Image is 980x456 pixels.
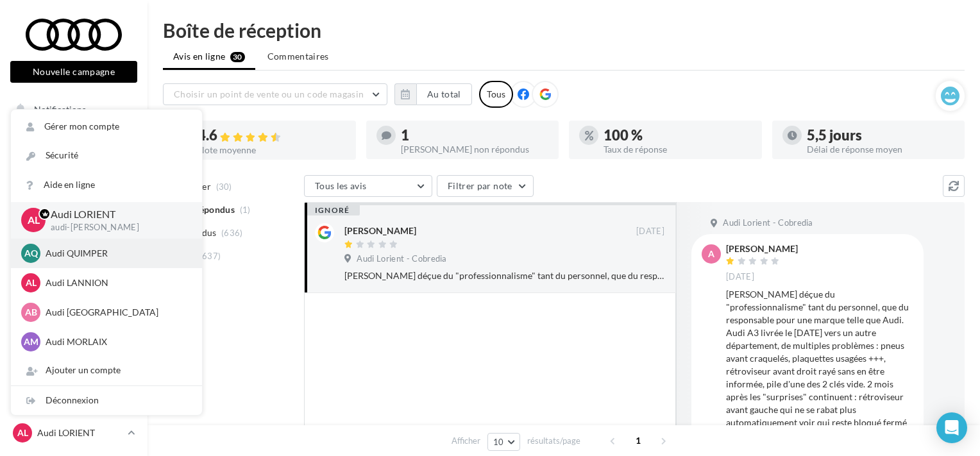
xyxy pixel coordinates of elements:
a: Boîte de réception30 [8,160,140,187]
span: AB [25,306,37,319]
span: Tous les avis [315,180,367,191]
p: Audi LORIENT [37,426,122,439]
span: 1 [628,430,648,451]
div: 1 [401,128,549,142]
a: Aide en ligne [11,171,202,199]
span: Notifications [34,104,86,115]
span: Audi Lorient - Cobredia [723,217,813,229]
span: [DATE] [726,271,754,283]
span: AM [24,335,38,348]
div: Déconnexion [11,386,202,415]
div: Délai de réponse moyen [807,145,955,154]
p: Audi [GEOGRAPHIC_DATA] [46,306,187,319]
span: AL [17,426,28,439]
button: Nouvelle campagne [10,61,137,83]
span: [DATE] [636,226,664,237]
span: Audi Lorient - Cobredia [357,253,446,265]
button: Au total [394,83,472,105]
button: Notifications [8,96,135,123]
div: [PERSON_NAME] [726,244,798,253]
span: Choisir un point de vente ou un code magasin [174,89,364,99]
div: [PERSON_NAME] [344,224,416,237]
a: PLV et print personnalisable [8,289,140,326]
span: 10 [493,437,504,447]
p: Audi QUIMPER [46,247,187,260]
span: AL [26,276,37,289]
div: 5,5 jours [807,128,955,142]
div: Note moyenne [198,146,346,155]
span: Afficher [452,435,480,447]
div: ignoré [305,205,360,215]
a: Gérer mon compte [11,112,202,141]
span: A [708,248,714,260]
div: [PERSON_NAME] déçue du "professionnalisme" tant du personnel, que du responsable pour une marque ... [344,269,664,282]
div: Open Intercom Messenger [936,412,967,443]
div: [PERSON_NAME] non répondus [401,145,549,154]
p: audi-[PERSON_NAME] [51,222,182,233]
div: Ajouter un compte [11,356,202,385]
button: Filtrer par note [437,175,534,197]
button: Tous les avis [304,175,432,197]
a: Sécurité [11,141,202,170]
span: (636) [221,228,243,238]
span: AQ [24,247,38,260]
div: 100 % [604,128,752,142]
p: Audi MORLAIX [46,335,187,348]
a: Opérations [8,128,140,155]
div: Tous [479,81,513,108]
p: Audi LANNION [46,276,187,289]
span: (30) [216,182,232,192]
button: Choisir un point de vente ou un code magasin [163,83,387,105]
div: Boîte de réception [163,21,965,40]
a: Médiathèque [8,257,140,283]
button: 10 [487,433,520,451]
span: Commentaires [267,50,329,63]
a: AL Audi LORIENT [10,421,137,445]
p: Audi LORIENT [51,207,182,222]
div: Taux de réponse [604,145,752,154]
span: AL [28,213,40,228]
button: Au total [416,83,472,105]
a: Visibilité en ligne [8,193,140,220]
a: Campagnes [8,225,140,252]
span: résultats/page [527,435,580,447]
div: 4.6 [198,128,346,143]
span: (637) [199,251,221,261]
